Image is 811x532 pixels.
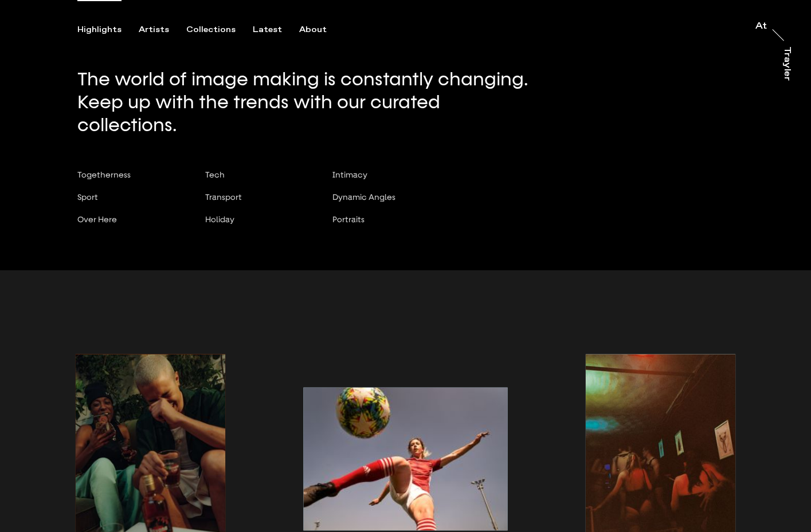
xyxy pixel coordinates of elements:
[332,215,421,237] button: Portraits
[755,22,767,33] a: At
[77,68,543,137] p: The world of image making is constantly changing. Keep up with the trends with our curated collec...
[332,170,367,179] span: Intimacy
[139,25,186,35] button: Artists
[77,192,98,202] span: Sport
[205,170,308,192] button: Tech
[205,215,234,224] span: Holiday
[77,170,131,179] span: Togetherness
[332,192,421,215] button: Dynamic Angles
[139,25,169,35] div: Artists
[332,170,421,192] button: Intimacy
[205,192,308,215] button: Transport
[186,25,253,35] button: Collections
[782,46,792,81] div: Trayler
[77,192,180,215] button: Sport
[253,25,299,35] button: Latest
[77,170,180,192] button: Togetherness
[77,25,139,35] button: Highlights
[332,215,365,224] span: Portraits
[299,25,327,35] div: About
[780,46,792,93] a: Trayler
[253,25,282,35] div: Latest
[205,170,225,179] span: Tech
[205,215,308,237] button: Holiday
[77,215,180,237] button: Over Here
[205,192,242,202] span: Transport
[186,25,236,35] div: Collections
[77,25,122,35] div: Highlights
[77,215,117,224] span: Over Here
[299,25,344,35] button: About
[332,192,395,202] span: Dynamic Angles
